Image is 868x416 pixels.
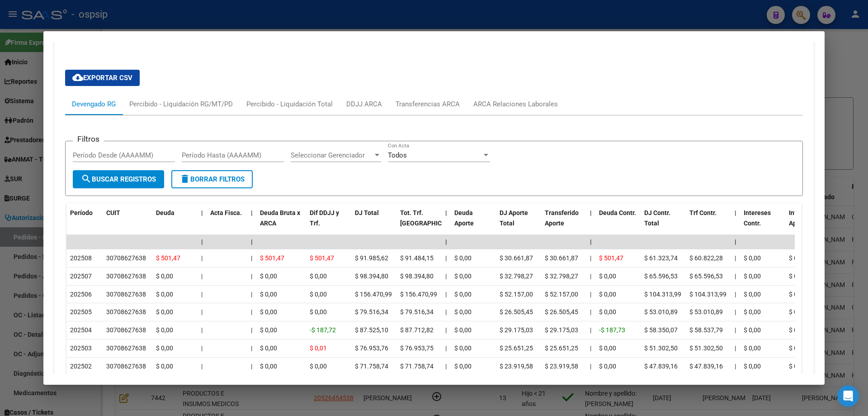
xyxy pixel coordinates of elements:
[156,363,173,370] span: $ 0,00
[442,203,451,243] datatable-header-cell: |
[590,209,592,216] span: |
[106,307,146,317] div: 30708627638
[70,209,93,216] span: Período
[445,254,447,262] span: |
[201,273,203,280] span: |
[689,273,723,280] span: $ 65.596,53
[70,291,92,298] span: 202506
[70,273,92,280] span: 202507
[740,203,785,243] datatable-header-cell: Intereses Contr.
[355,344,388,352] span: $ 76.953,76
[744,363,761,370] span: $ 0,00
[355,273,388,280] span: $ 98.394,80
[644,209,670,227] span: DJ Contr. Total
[789,363,806,370] span: $ 0,00
[744,291,761,298] span: $ 0,00
[689,308,723,316] span: $ 53.010,89
[310,363,327,370] span: $ 0,00
[73,170,164,188] button: Buscar Registros
[310,209,339,227] span: Dif DDJJ y Trf.
[644,273,678,280] span: $ 65.596,53
[355,308,388,316] span: $ 79.516,34
[251,238,253,245] span: |
[201,326,203,334] span: |
[156,344,173,352] span: $ 0,00
[735,273,736,280] span: |
[260,273,277,280] span: $ 0,00
[744,344,761,352] span: $ 0,00
[744,273,761,280] span: $ 0,00
[156,291,173,298] span: $ 0,00
[310,344,327,352] span: $ 0,01
[641,203,686,243] datatable-header-cell: DJ Contr. Total
[689,344,723,352] span: $ 51.302,50
[306,203,351,243] datatable-header-cell: Dif DDJJ y Trf.
[599,363,616,370] span: $ 0,00
[500,254,533,262] span: $ 30.661,87
[686,203,731,243] datatable-header-cell: Trf Contr.
[590,254,591,262] span: |
[545,273,578,280] span: $ 32.798,27
[400,254,434,262] span: $ 91.484,15
[156,254,180,262] span: $ 501,47
[454,326,472,334] span: $ 0,00
[445,209,447,216] span: |
[251,344,252,352] span: |
[355,363,388,370] span: $ 71.758,74
[152,203,198,243] datatable-header-cell: Deuda
[454,344,472,352] span: $ 0,00
[644,308,678,316] span: $ 53.010,89
[595,203,641,243] datatable-header-cell: Deuda Contr.
[179,173,190,184] mat-icon: delete
[500,273,533,280] span: $ 32.798,27
[599,344,616,352] span: $ 0,00
[445,308,447,316] span: |
[72,99,116,109] div: Devengado RG
[73,134,104,144] h3: Filtros
[731,203,740,243] datatable-header-cell: |
[70,344,92,352] span: 202503
[81,175,156,183] span: Buscar Registros
[644,363,678,370] span: $ 47.839,16
[251,291,252,298] span: |
[837,385,859,407] div: Open Intercom Messenger
[260,291,277,298] span: $ 0,00
[400,308,434,316] span: $ 79.516,34
[201,209,203,216] span: |
[396,99,460,109] div: Transferencias ARCA
[545,363,578,370] span: $ 23.919,58
[789,326,806,334] span: $ 0,00
[70,254,92,262] span: 202508
[599,291,616,298] span: $ 0,00
[644,291,681,298] span: $ 104.313,99
[66,203,103,243] datatable-header-cell: Período
[735,291,736,298] span: |
[500,209,528,227] span: DJ Aporte Total
[744,308,761,316] span: $ 0,00
[260,308,277,316] span: $ 0,00
[106,253,146,263] div: 30708627638
[500,363,533,370] span: $ 23.919,58
[70,363,92,370] span: 202502
[473,99,558,109] div: ARCA Relaciones Laborales
[590,326,591,334] span: |
[260,363,277,370] span: $ 0,00
[689,363,723,370] span: $ 47.839,16
[454,209,474,227] span: Deuda Aporte
[545,344,578,352] span: $ 25.651,25
[599,273,616,280] span: $ 0,00
[590,308,591,316] span: |
[201,291,203,298] span: |
[785,203,830,243] datatable-header-cell: Intereses Aporte
[310,254,334,262] span: $ 501,47
[735,254,736,262] span: |
[171,170,253,188] button: Borrar Filtros
[246,99,333,109] div: Percibido - Liquidación Total
[599,308,616,316] span: $ 0,00
[445,291,447,298] span: |
[310,291,327,298] span: $ 0,00
[445,363,447,370] span: |
[256,203,306,243] datatable-header-cell: Deuda Bruta x ARCA
[179,175,245,183] span: Borrar Filtros
[689,326,723,334] span: $ 58.537,79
